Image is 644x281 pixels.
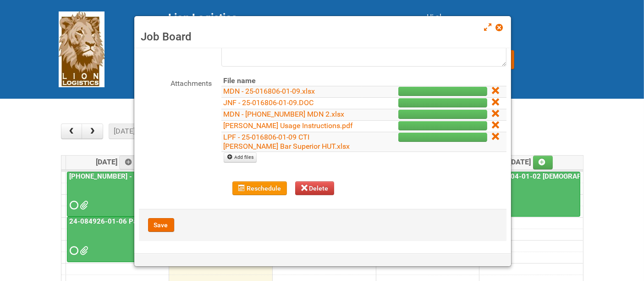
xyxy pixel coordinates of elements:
a: MDN - 25-016806-01-09.xlsx [224,87,315,96]
button: [DATE] [109,124,140,139]
span: Requested [70,202,77,208]
span: grp 1001 2..jpg group 1001 1..jpg MOR 24-084926-01-08.xlsm Labels 24-084926-01-06 Pack Collab Wan... [80,247,87,254]
img: Lion Logistics [59,11,105,87]
span: Requested [70,247,77,254]
span: [DATE] [96,157,139,166]
a: 25-039404-01-02 [DEMOGRAPHIC_DATA] Wet Shave SQM [480,172,580,217]
span: [DATE] [510,157,553,166]
button: Delete [295,181,335,195]
a: [PHONE_NUMBER] - R+F InnoCPT [67,172,166,217]
span: Lion Logistics [169,11,237,24]
a: JNF - 25-016806-01-09.DOC [224,98,314,107]
a: [PHONE_NUMBER] - R+F InnoCPT [68,172,176,180]
a: MDN - [PHONE_NUMBER] MDN 2.xlsx [224,110,345,118]
button: Save [148,218,174,232]
div: [STREET_ADDRESS] [GEOGRAPHIC_DATA] tel: [PHONE_NUMBER] [169,11,404,77]
a: LPF - 25-016806-01-09 CTI [PERSON_NAME] Bar Superior HUT.xlsx [224,133,350,151]
th: File name [221,76,362,86]
a: 24-084926-01-06 Pack Collab Wand Tint [67,217,166,262]
a: 24-084926-01-06 Pack Collab Wand Tint [68,217,200,225]
a: Add files [224,152,257,163]
h3: Job Board [141,30,504,44]
a: Lion Logistics [59,45,105,53]
a: Add an event [533,156,553,169]
a: Add an event [119,156,139,169]
a: [PERSON_NAME] Usage Instructions.pdf [224,121,353,130]
label: Attachments [139,76,212,89]
button: Reschedule [232,181,287,195]
div: Hi al, [427,11,586,22]
span: MDN 25-032854-01-08 Left overs.xlsx MOR 25-032854-01-08.xlsm 25_032854_01_LABELS_Lion.xlsx MDN 25... [80,202,87,208]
